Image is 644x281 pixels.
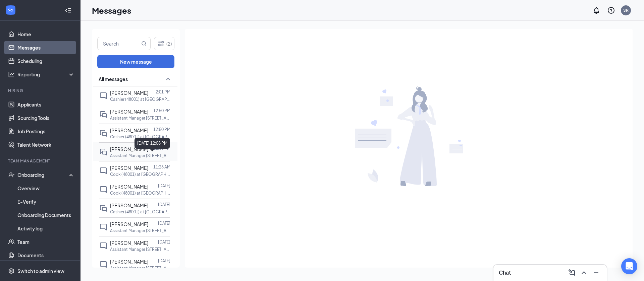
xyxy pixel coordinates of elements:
[110,184,148,190] span: [PERSON_NAME]
[99,261,107,269] svg: ChatInactive
[17,182,75,195] a: Overview
[99,129,107,137] svg: DoubleChat
[99,223,107,231] svg: ChatInactive
[156,89,170,95] p: 2:01 PM
[110,90,148,96] span: [PERSON_NAME]
[158,239,170,245] p: [DATE]
[17,54,75,68] a: Scheduling
[98,37,140,50] input: Search
[99,204,107,212] svg: DoubleChat
[110,134,170,140] p: Cashier (48001) at [GEOGRAPHIC_DATA] ([GEOGRAPHIC_DATA]), [GEOGRAPHIC_DATA]
[17,98,75,111] a: Applicants
[99,111,107,119] svg: DoubleChat
[65,7,71,14] svg: Collapse
[17,111,75,125] a: Sourcing Tools
[110,171,170,177] p: Cook (48001) at [GEOGRAPHIC_DATA] ([GEOGRAPHIC_DATA]), [GEOGRAPHIC_DATA]
[141,41,147,46] svg: MagnifyingGlass
[158,258,170,264] p: [DATE]
[17,27,75,41] a: Home
[110,202,148,208] span: [PERSON_NAME]
[110,209,170,215] p: Cashier (48001) at [GEOGRAPHIC_DATA] ([GEOGRAPHIC_DATA]), [GEOGRAPHIC_DATA]
[110,115,170,121] p: Assistant Manager [STREET_ADDRESS]
[591,267,601,278] button: Minimize
[99,242,107,250] svg: ChatInactive
[110,146,148,152] span: [PERSON_NAME]
[8,268,15,274] svg: Settings
[17,195,75,208] a: E-Verify
[568,269,576,277] svg: ComposeMessage
[110,221,148,227] span: [PERSON_NAME]
[110,240,148,246] span: [PERSON_NAME]
[621,258,637,274] div: Open Intercom Messenger
[17,222,75,235] a: Activity log
[580,269,588,277] svg: ChevronUp
[623,7,629,13] div: SR
[8,71,15,78] svg: Analysis
[110,247,170,252] p: Assistant Manager [STREET_ADDRESS]
[8,158,73,164] div: Team Management
[99,76,128,82] span: All messages
[153,127,170,132] p: 12:50 PM
[17,249,75,262] a: Documents
[99,167,107,175] svg: ChatInactive
[499,269,511,276] h3: Chat
[592,6,600,14] svg: Notifications
[99,186,107,194] svg: ChatInactive
[158,220,170,226] p: [DATE]
[17,235,75,249] a: Team
[17,71,75,78] div: Reporting
[110,228,170,233] p: Assistant Manager [STREET_ADDRESS]
[110,96,170,102] p: Cashier (48001) at [GEOGRAPHIC_DATA] ([GEOGRAPHIC_DATA]), [GEOGRAPHIC_DATA]
[157,40,165,48] svg: Filter
[7,7,14,13] svg: WorkstreamLogo
[567,267,577,278] button: ComposeMessage
[92,5,131,16] h1: Messages
[135,138,170,149] div: [DATE] 12:08 PM
[110,265,170,271] p: Assistant Manager [STREET_ADDRESS]
[592,269,600,277] svg: Minimize
[110,153,170,158] p: Assistant Manager [STREET_ADDRESS]
[17,125,75,138] a: Job Postings
[158,202,170,207] p: [DATE]
[110,259,148,265] span: [PERSON_NAME]
[8,88,73,93] div: Hiring
[8,171,15,178] svg: UserCheck
[154,37,174,50] button: Filter (2)
[17,268,64,274] div: Switch to admin view
[17,138,75,151] a: Talent Network
[110,127,148,133] span: [PERSON_NAME]
[97,55,174,68] button: New message
[110,109,148,115] span: [PERSON_NAME]
[17,41,75,54] a: Messages
[110,165,148,171] span: [PERSON_NAME]
[607,6,615,14] svg: QuestionInfo
[579,267,589,278] button: ChevronUp
[99,92,107,100] svg: ChatInactive
[153,164,170,170] p: 11:26 AM
[17,208,75,222] a: Onboarding Documents
[158,183,170,189] p: [DATE]
[99,148,107,156] svg: DoubleChat
[17,171,69,178] div: Onboarding
[164,75,172,83] svg: SmallChevronUp
[153,108,170,114] p: 12:50 PM
[110,190,170,196] p: Cook (48001) at [GEOGRAPHIC_DATA] ([GEOGRAPHIC_DATA]), [GEOGRAPHIC_DATA]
